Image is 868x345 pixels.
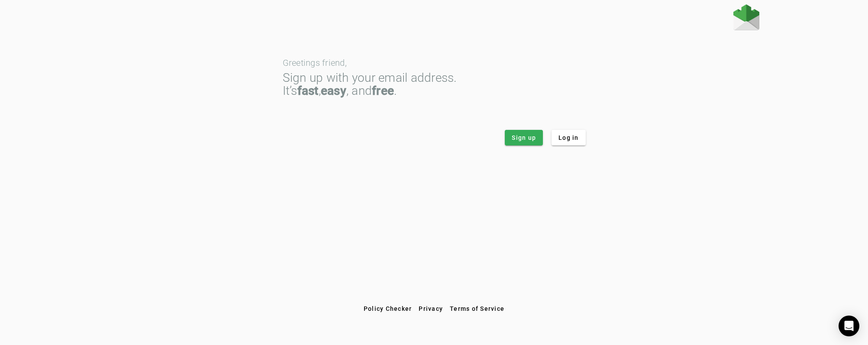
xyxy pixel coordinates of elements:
[321,84,346,98] strong: easy
[364,305,412,312] span: Policy Checker
[450,305,504,312] span: Terms of Service
[283,58,586,67] div: Greetings friend,
[558,133,579,142] span: Log in
[839,316,859,336] div: Open Intercom Messenger
[446,301,508,316] button: Terms of Service
[283,71,586,97] div: Sign up with your email address. It’s , , and .
[297,84,319,98] strong: fast
[360,301,416,316] button: Policy Checker
[372,84,394,98] strong: free
[512,133,536,142] span: Sign up
[419,305,443,312] span: Privacy
[552,130,586,145] button: Log in
[733,4,759,30] img: Fraudmarc Logo
[505,130,543,145] button: Sign up
[415,301,446,316] button: Privacy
